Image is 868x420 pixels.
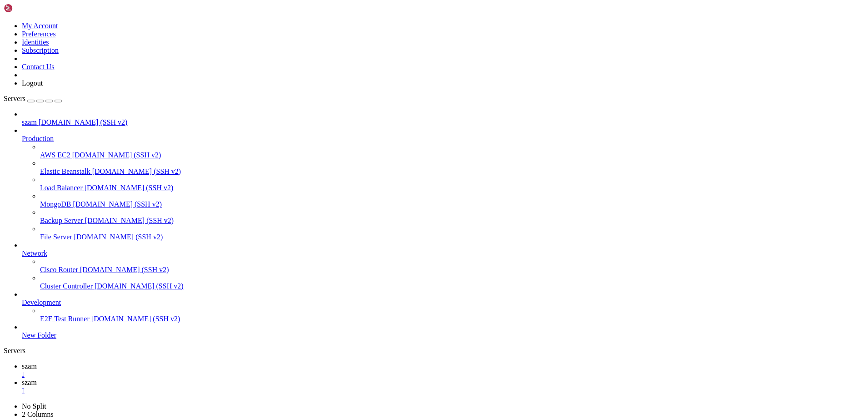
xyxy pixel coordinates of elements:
[40,159,864,176] li: Elastic Beanstalk [DOMAIN_NAME] (SSH v2)
[4,243,748,251] x-row: You feel a little bilious. You are starting to feel rather hot and uncomfortable.
[22,118,37,126] span: szam
[4,205,748,213] x-row: You feel able to focus yourself towards your opponent again.
[4,127,748,135] x-row: /send excavate rubble with shovel
[22,362,37,370] span: szam
[40,200,71,208] span: MongoDB
[85,217,174,224] span: [DOMAIN_NAME] (SSH v2)
[4,228,748,236] x-row: You attempt to execute Tiger Flanks The Dragon at the vast shadow-immersed dragon!
[22,362,864,379] a: szam
[95,282,184,290] span: [DOMAIN_NAME] (SSH v2)
[4,96,748,104] x-row: /def -F -mregexp -n1 -t"vast shadow-immersed dragon died\.$" subterranean_dragon_died = \
[22,30,56,38] a: Preferences
[40,184,83,192] span: Load Balancer
[4,81,748,89] x-row: /fight_se /fight_s /fight_sw /fight_w /fight_w /fight_w /fight_d
[22,110,864,127] li: szam [DOMAIN_NAME] (SSH v2)
[4,313,748,321] x-row: Get what?
[4,50,748,58] x-row: /set fight_targets=towering expansive [DEMOGRAPHIC_DATA] ogre|vast shadow-immersed dragon|
[23,352,26,359] div: (5, 45)
[4,321,7,329] div: (0, 41)
[40,176,864,192] li: Load Balancer [DOMAIN_NAME] (SSH v2)
[4,19,748,27] x-row: You attempt to execute Dragon Unleashes Fire at the vast shadow-immersed dragon!
[4,182,748,189] x-row: You feel ready to use a special attack form again.
[40,282,864,290] a: Cluster Controller [DOMAIN_NAME] (SSH v2)
[22,38,49,46] a: Identities
[22,46,59,54] a: Subscription
[4,127,748,135] x-row: Your attack mildly cuts the vast shadow-immersed dragon in the scaled body!
[4,189,748,197] x-row: You begin preparations to use a special attack form.
[22,127,864,241] li: Production
[4,298,748,305] x-row: You feel calm again.
[4,274,7,282] span: ~
[4,329,748,336] x-row: _________Genesis_________________________________________________________________________________...
[40,184,864,192] a: Load Balancer [DOMAIN_NAME] (SSH v2)
[91,315,180,323] span: [DOMAIN_NAME] (SSH v2)
[22,241,864,290] li: Network
[4,4,56,13] img: Shellngn
[40,315,864,323] a: E2E Test Runner [DOMAIN_NAME] (SSH v2)
[40,315,90,323] span: E2E Test Runner
[22,79,43,87] a: Logout
[39,118,128,126] span: [DOMAIN_NAME] (SSH v2)
[4,282,748,290] x-row: The vast shadow-immersed dragon died.
[40,167,864,176] a: Elastic Beanstalk [DOMAIN_NAME] (SSH v2)
[4,174,748,182] x-row: You barely scrape the vast shadow-immersed dragon's scaled left wing with your blackened magnific...
[4,143,748,151] x-row: /def -F -mregexp -t"^(Using the shovel you manage to move most|With the shovel you excavate)" sub...
[40,266,78,273] span: Cisco Router
[22,410,54,418] a: 2 Columns
[4,120,748,127] x-row: /send wield shovel %;\
[4,120,748,127] x-row: You attempt to execute Tiger Faces Dragon at the vast shadow-immersed dragon!
[4,4,748,11] x-row: /set fight_area_name=Subterranean level three
[4,305,748,313] x-row: You find no such living creature.
[22,379,37,386] span: szam
[4,35,748,42] x-row: /set current_path=0
[4,267,7,274] span: ~
[22,299,864,307] a: Development
[22,299,61,306] span: Development
[4,236,748,243] x-row: ;anguished roar of some ancient, slumbering beast disturbed from its rest.
[40,151,70,159] span: AWS EC2
[4,151,748,158] x-row: longsword.
[40,143,864,159] li: AWS EC2 [DOMAIN_NAME] (SSH v2)
[4,347,864,355] div: Servers
[4,205,748,213] x-row: ;suddenly, staggering you as you try to move. Dirt and rocks begin to fall from
[4,104,748,112] x-row: You feel calm again.
[72,151,161,159] span: [DOMAIN_NAME] (SSH v2)
[4,95,62,102] a: Servers
[40,192,864,208] li: MongoDB [DOMAIN_NAME] (SSH v2)
[4,66,748,73] x-row: You begin preparations to use a special attack form.
[4,290,748,298] x-row: You killed the vast shadow-immersed dragon.
[4,251,748,259] x-row: Excuse yourself! You burp rudely.
[22,387,864,395] a: 
[4,251,748,259] x-row: ;You regain your balance as the earthquake subsides.
[4,329,7,336] span: ~
[22,135,54,142] span: Production
[40,167,90,175] span: Elastic Beanstalk
[4,158,748,166] x-row: You feel the blackened magnificent longsword slice deeper than expected.
[22,331,864,339] a: New Folder
[4,50,748,58] x-row: You graze the vast shadow-immersed dragon's scaled body with your blackened magnificent longsword.
[4,42,748,50] x-row: /set temp_fight_path=0
[4,336,7,344] span: ~
[74,233,163,241] span: [DOMAIN_NAME] (SSH v2)
[22,323,864,339] li: New Folder
[40,258,864,274] li: Cisco Router [DOMAIN_NAME] (SSH v2)
[4,112,748,120] x-row: You graze the vast shadow-immersed dragon's scaled left wing with your blackened magnificent long...
[22,331,56,339] span: New Folder
[4,305,7,313] span: ~
[4,135,748,143] x-row: The vast shadow-immersed dragon spews forked arcs of crackling blue-white energy at you from her ...
[22,22,58,30] a: My Account
[4,228,748,236] x-row: ;The ground beneath you [MEDICAL_DATA] with a deep, guttural groan, like the
[4,236,748,243] x-row: Your attack badly slashes the vast shadow-immersed dragon in the scaled tail!
[4,58,748,66] x-row: You feel ready to use a special attack form again.
[4,58,748,66] x-row: /set fight_area=/fight_d /fight_nw /fight_n /fight_w /fight_nw /fight_n /fight_nw /fight_nw \
[40,266,864,274] a: Cisco Router [DOMAIN_NAME] (SSH v2)
[4,11,748,19] x-row: /set fight_path=0
[40,282,93,290] span: Cluster Controller
[4,166,748,174] x-row: /def -F -mregexp -n1 -t"^You meticulously extricate the remaining" subterranean_skeleton = \
[4,66,748,73] x-row: /fight_d /fight_w /fight_w /fight_sw /fight_sw /fight_sw /fight_d \
[85,184,174,192] span: [DOMAIN_NAME] (SSH v2)
[4,143,748,151] x-row: Driving the blade of your azure rune-etched longsword deeply into the vast shadow-immersed dragon...
[4,27,748,35] x-row: /set fight_script_delay=1
[40,151,864,159] a: AWS EC2 [DOMAIN_NAME] (SSH v2)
